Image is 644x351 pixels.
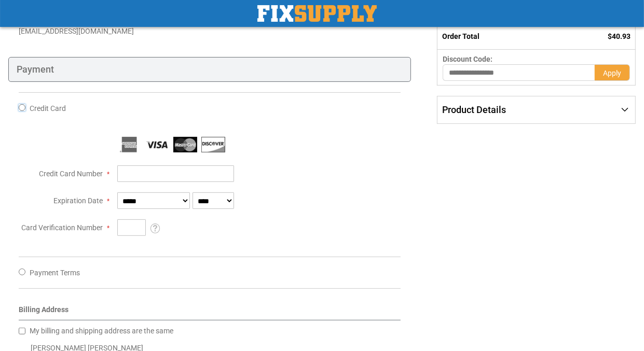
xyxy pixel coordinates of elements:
img: Fix Industrial Supply [257,5,377,22]
span: Credit Card [30,104,66,113]
span: Discount Code: [443,55,492,63]
span: Card Verification Number [21,223,103,232]
span: Apply [603,69,621,77]
span: My billing and shipping address are the same [30,327,173,335]
span: Credit Card Number [39,170,103,178]
strong: Order Total [442,32,479,40]
span: Payment Terms [30,269,80,277]
img: Visa [145,137,169,152]
span: [EMAIL_ADDRESS][DOMAIN_NAME] [19,27,134,35]
img: Discover [201,137,225,152]
span: Product Details [442,104,506,115]
span: $40.93 [608,32,631,40]
span: Expiration Date [53,196,103,205]
div: Payment [8,57,411,82]
img: MasterCard [173,137,197,152]
img: American Express [117,137,141,152]
a: store logo [257,5,377,22]
button: Apply [595,64,630,81]
div: Billing Address [19,304,401,320]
